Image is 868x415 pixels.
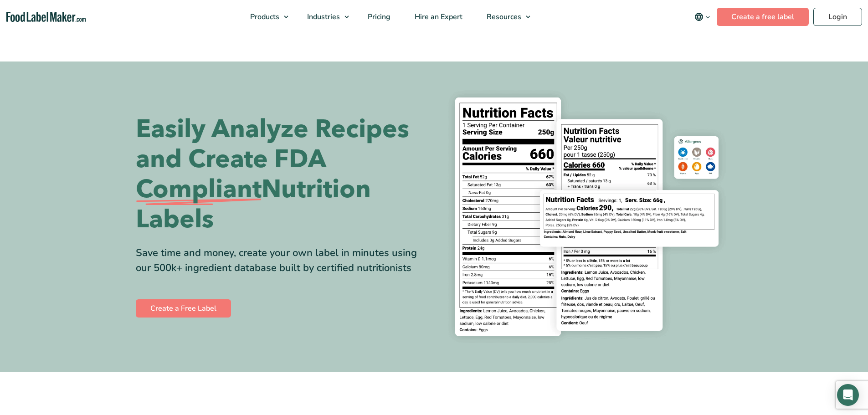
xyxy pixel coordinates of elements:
span: Products [247,12,280,22]
h1: Easily Analyze Recipes and Create FDA Nutrition Labels [136,114,427,235]
span: Resources [484,12,522,22]
div: Save time and money, create your own label in minutes using our 500k+ ingredient database built b... [136,246,427,276]
span: Compliant [136,174,262,205]
span: Hire an Expert [412,12,463,22]
a: Create a Free Label [136,299,231,318]
span: Pricing [365,12,391,22]
span: Industries [304,12,341,22]
a: Login [813,8,862,26]
div: Open Intercom Messenger [837,384,859,406]
a: Create a free label [717,8,809,26]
